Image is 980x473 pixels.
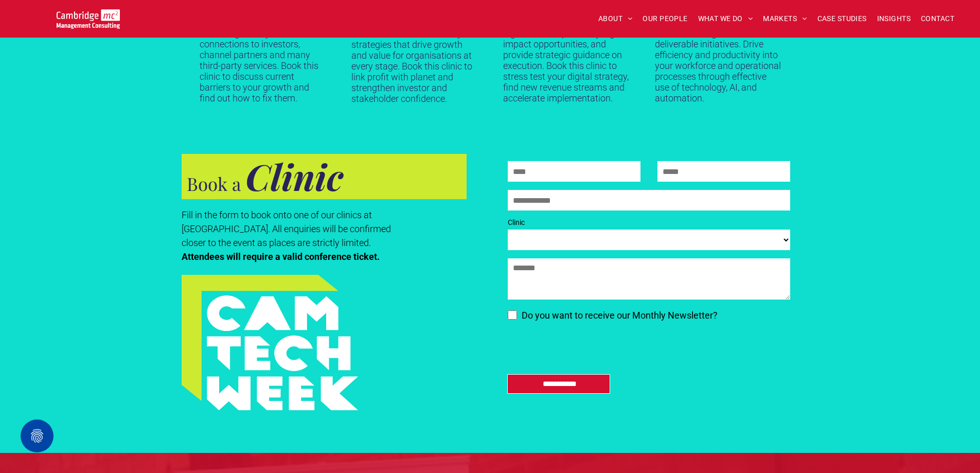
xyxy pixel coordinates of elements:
[503,17,629,103] p: Our experts will review your digital roadmap, identify high-impact opportunities, and provide str...
[693,11,758,27] a: WHAT WE DO
[508,324,664,364] iframe: reCAPTCHA
[57,9,120,29] img: Go to Homepage
[57,11,120,22] a: Your Business Transformed | Cambridge Management Consulting
[508,217,790,228] label: Clinic
[508,310,517,320] input: Do you want to receive our Monthly Newsletter? sustainability
[522,310,718,321] span: Do you want to receive our Monthly Newsletter?
[351,17,477,104] p: Our experts offer practical, cost‑effective sustainability strategies that drive growth and value...
[182,209,391,248] span: Fill in the form to book onto one of our clinics at [GEOGRAPHIC_DATA]. All enquiries will be conf...
[637,11,692,27] a: OUR PEOPLE
[593,11,638,27] a: ABOUT
[916,11,959,27] a: CONTACT
[182,275,358,411] img: A turquoise and lime green geometric graphic with the words CAM TECH WEEK in bold white letters s...
[200,17,326,103] p: We are deeply embedded in the Cambridge ecosystem, with connections to investors, channel partner...
[182,251,380,262] strong: Attendees will require a valid conference ticket.
[187,171,241,196] span: Book a
[245,152,343,200] strong: Clinic
[758,11,812,27] a: MARKETS
[655,17,781,103] p: A strategy clinic designed to turn business goals into deliverable initiatives. Drive efficiency ...
[872,11,916,27] a: INSIGHTS
[812,11,872,27] a: CASE STUDIES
